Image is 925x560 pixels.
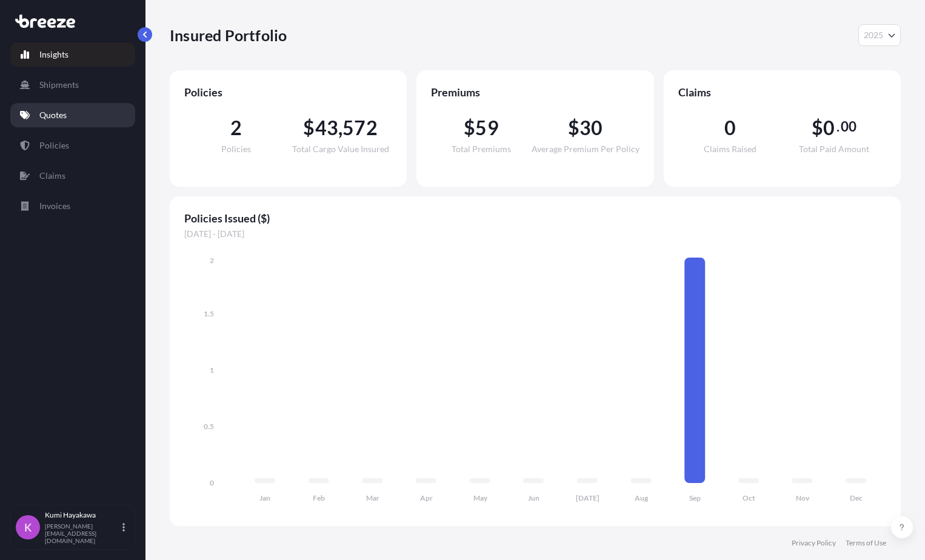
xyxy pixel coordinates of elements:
span: $ [464,118,475,138]
span: Claims [678,85,886,99]
span: 59 [475,118,498,138]
tspan: 2 [210,256,214,265]
a: Insights [10,42,135,67]
p: Policies [39,139,69,152]
span: Policies [221,145,251,153]
span: , [338,118,342,138]
span: [DATE] - [DATE] [184,228,886,240]
p: Claims [39,170,65,182]
span: 572 [342,118,378,138]
tspan: Sep [689,493,701,502]
span: 2 [230,118,242,138]
span: 0 [823,118,835,138]
a: Quotes [10,103,135,127]
tspan: Dec [850,493,863,502]
span: Total Premiums [452,145,511,153]
tspan: Jun [528,493,539,502]
span: 43 [315,118,338,138]
span: Policies Issued ($) [184,211,886,225]
span: $ [568,118,579,138]
p: [PERSON_NAME][EMAIL_ADDRESS][DOMAIN_NAME] [45,522,120,544]
tspan: 1 [210,365,214,375]
tspan: Apr [420,493,433,502]
button: Year Selector [858,24,901,46]
tspan: Oct [743,493,755,502]
p: Kumi Hayakawa [45,510,120,520]
tspan: Aug [635,493,649,502]
p: Insured Portfolio [170,25,287,45]
a: Privacy Policy [792,538,836,548]
p: Shipments [39,79,79,91]
span: 2025 [864,29,883,41]
a: Claims [10,164,135,188]
span: Total Cargo Value Insured [292,145,389,153]
tspan: Mar [366,493,379,502]
a: Invoices [10,194,135,218]
a: Shipments [10,73,135,97]
tspan: [DATE] [576,493,599,502]
a: Policies [10,133,135,158]
span: 0 [724,118,736,138]
span: $ [303,118,315,138]
tspan: May [473,493,488,502]
p: Quotes [39,109,67,121]
tspan: Nov [796,493,810,502]
span: Claims Raised [704,145,756,153]
span: Total Paid Amount [799,145,869,153]
a: Terms of Use [846,538,886,548]
tspan: 0 [210,478,214,487]
span: Average Premium Per Policy [532,145,639,153]
tspan: Feb [313,493,325,502]
span: Premiums [431,85,639,99]
span: Policies [184,85,392,99]
span: K [24,521,32,533]
span: 30 [579,118,603,138]
tspan: 1.5 [204,309,214,318]
span: . [837,122,840,132]
p: Invoices [39,200,70,212]
tspan: Jan [259,493,270,502]
tspan: 0.5 [204,422,214,431]
span: $ [812,118,823,138]
p: Insights [39,48,68,61]
span: 00 [841,122,857,132]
